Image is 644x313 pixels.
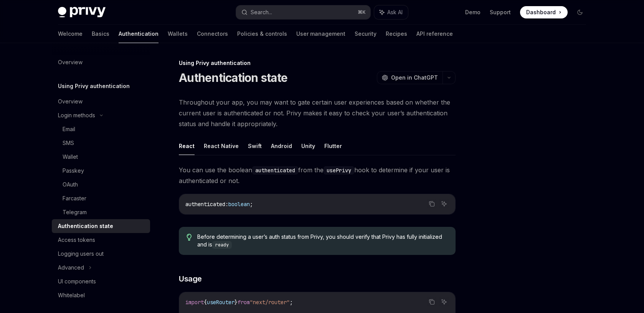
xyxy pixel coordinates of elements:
a: API reference [416,25,453,43]
a: UI components [52,275,150,288]
span: ; [250,201,253,208]
h1: Authentication state [179,71,287,85]
a: Wallet [52,150,150,164]
div: Overview [58,58,83,67]
span: { [204,299,207,306]
span: import [185,299,204,306]
a: Access tokens [52,233,150,247]
span: Before determining a user’s auth status from Privy, you should verify that Privy has fully initia... [197,233,448,249]
a: Whitelabel [52,288,150,302]
span: "next/router" [250,299,290,306]
img: dark logo [58,7,106,18]
div: OAuth [63,180,78,189]
span: Usage [179,273,202,284]
button: React Native [204,137,239,155]
span: ⌘ K [358,9,366,15]
a: Passkey [52,164,150,178]
div: Passkey [63,166,84,175]
span: } [234,299,238,306]
a: Authentication state [52,219,150,233]
button: Ask AI [439,199,449,209]
div: Email [63,125,75,134]
a: Farcaster [52,191,150,205]
button: React [179,137,195,155]
button: Search...⌘K [236,5,370,19]
span: ; [290,299,293,306]
button: Toggle dark mode [574,6,586,18]
a: Policies & controls [237,25,287,43]
span: You can use the boolean from the hook to determine if your user is authenticated or not. [179,165,456,186]
button: Ask AI [374,5,408,19]
a: Support [490,8,511,16]
span: from [238,299,250,306]
span: Dashboard [526,8,556,16]
div: Farcaster [63,194,86,203]
div: Search... [251,8,272,17]
span: boolean [228,201,250,208]
a: Dashboard [520,6,568,18]
span: Open in ChatGPT [391,74,438,82]
div: Telegram [63,208,87,217]
button: Ask AI [439,297,449,307]
button: Copy the contents from the code block [427,297,437,307]
h5: Using Privy authentication [58,82,130,91]
a: Email [52,122,150,136]
a: Overview [52,95,150,108]
svg: Tip [187,234,192,241]
button: Open in ChatGPT [377,71,443,84]
div: Authentication state [58,221,113,231]
div: Logging users out [58,249,104,258]
code: ready [212,241,232,249]
button: Android [271,137,292,155]
a: Wallets [168,25,188,43]
div: Login methods [58,111,95,120]
a: Recipes [386,25,407,43]
a: Basics [92,25,109,43]
div: SMS [63,138,74,148]
a: Logging users out [52,247,150,261]
span: useRouter [207,299,234,306]
a: Security [355,25,376,43]
div: Using Privy authentication [179,59,456,67]
div: UI components [58,277,96,286]
a: Demo [465,8,481,16]
span: authenticated [185,201,225,208]
div: Whitelabel [58,291,85,300]
span: Throughout your app, you may want to gate certain user experiences based on whether the current u... [179,97,456,129]
button: Copy the contents from the code block [427,199,437,209]
a: Telegram [52,205,150,219]
a: Connectors [197,25,228,43]
a: SMS [52,136,150,150]
div: Overview [58,97,83,106]
code: usePrivy [324,166,354,175]
a: OAuth [52,178,150,191]
a: Welcome [58,25,83,43]
button: Flutter [324,137,342,155]
div: Access tokens [58,235,95,245]
a: User management [296,25,345,43]
button: Unity [301,137,315,155]
div: Advanced [58,263,84,272]
span: Ask AI [387,8,403,16]
span: : [225,201,228,208]
a: Authentication [119,25,159,43]
a: Overview [52,55,150,69]
div: Wallet [63,152,78,161]
button: Swift [248,137,262,155]
code: authenticated [252,166,298,175]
